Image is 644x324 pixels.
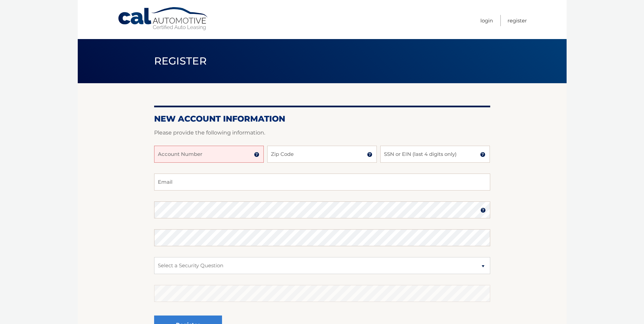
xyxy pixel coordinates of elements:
[117,7,209,31] a: Cal Automotive
[154,174,490,191] input: Email
[254,152,259,157] img: tooltip.svg
[367,152,372,157] img: tooltip.svg
[154,128,490,138] p: Please provide the following information.
[480,208,486,213] img: tooltip.svg
[154,146,264,163] input: Account Number
[267,146,377,163] input: Zip Code
[480,152,485,157] img: tooltip.svg
[508,15,527,26] a: Register
[154,114,490,124] h2: New Account Information
[380,146,490,163] input: SSN or EIN (last 4 digits only)
[480,15,493,26] a: Login
[154,55,207,67] span: Register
